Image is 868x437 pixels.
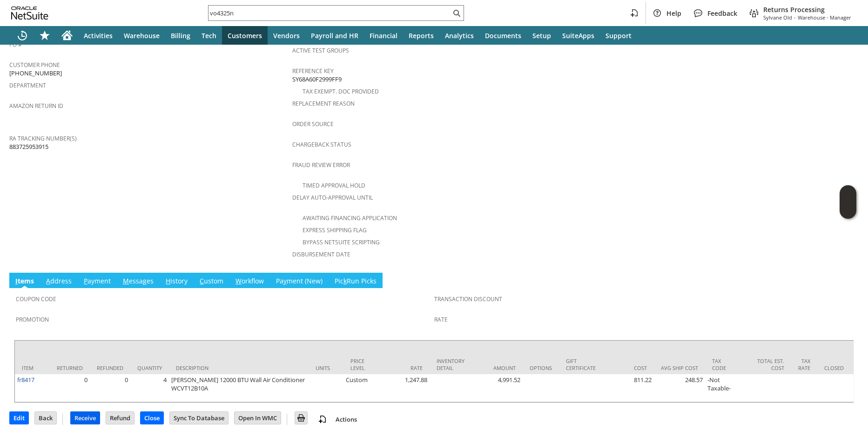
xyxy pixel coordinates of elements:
a: Warehouse [118,26,165,45]
div: Closed [824,364,844,371]
a: Workflow [233,276,266,287]
td: 4 [130,374,169,402]
a: Tax Exempt. Doc Provided [303,87,379,95]
a: Order Source [292,120,334,128]
span: H [166,276,170,285]
a: Actions [332,415,361,424]
span: Activities [84,31,113,40]
a: SuiteApps [557,26,600,45]
svg: logo [11,7,48,20]
a: Support [600,26,637,45]
a: Recent Records [11,26,34,45]
input: Receive [71,412,100,424]
div: Avg Ship Cost [661,364,698,371]
div: Quantity [137,364,162,371]
div: Refunded [97,364,123,371]
td: 1,247.88 [378,374,430,402]
a: Activities [78,26,118,45]
span: - [794,14,796,21]
img: Print [296,412,307,424]
a: Items [13,276,36,287]
td: 811.22 [603,374,654,402]
a: Home [56,26,78,45]
a: Fraud Review Error [292,161,350,169]
span: Oracle Guided Learning Widget. To move around, please hold and drag [840,202,856,219]
input: Sync To Database [170,412,228,424]
input: Close [141,412,163,424]
span: Feedback [707,9,737,18]
span: Help [666,9,681,18]
a: Customer Phone [9,61,60,69]
div: Total Est. Cost [747,357,784,371]
div: Item [22,364,43,371]
td: 0 [50,374,90,402]
input: Back [35,412,56,424]
span: I [15,276,18,285]
a: Custom [197,276,226,287]
span: Support [606,31,632,40]
img: add-record.svg [317,414,328,425]
a: Amazon Return ID [9,102,63,110]
input: Search [209,7,451,19]
span: Billing [171,31,190,40]
div: Description [176,364,302,371]
iframe: Click here to launch Oracle Guided Learning Help Panel [840,185,856,219]
a: Awaiting Financing Application [303,214,397,222]
a: PO # [9,40,22,48]
td: 0 [90,374,130,402]
a: Unrolled view on [842,275,853,286]
div: Price Level [350,357,371,371]
span: Vendors [273,31,300,40]
input: Refund [106,412,134,424]
a: Department [9,81,46,89]
a: Address [44,276,74,287]
a: fr8417 [17,376,34,384]
a: Messages [121,276,156,287]
div: Options [530,364,552,371]
span: Warehouse [124,31,160,40]
span: Customers [228,31,262,40]
div: Tax Rate [798,357,810,371]
span: Payroll and HR [311,31,358,40]
td: 248.57 [654,374,705,402]
a: Documents [479,26,527,45]
div: Returned [57,364,83,371]
span: Financial [370,31,397,40]
a: Setup [527,26,557,45]
a: Reference Key [292,67,334,75]
a: Replacement reason [292,100,355,108]
td: [PERSON_NAME] 12000 BTU Wall Air Conditioner WCVT12B10A [169,374,309,402]
svg: Home [61,30,73,41]
a: Chargeback Status [292,141,351,148]
a: Billing [165,26,196,45]
a: Timed Approval Hold [303,182,365,189]
span: y [283,276,287,285]
a: Payroll and HR [305,26,364,45]
span: SuiteApps [562,31,594,40]
span: Warehouse - Manager [798,14,851,21]
span: Tech [202,31,216,40]
span: C [200,276,204,285]
div: Rate [385,364,423,371]
a: Promotion [16,316,49,323]
span: Returns Processing [763,5,851,14]
a: Payment [81,276,113,287]
input: Open In WMC [235,412,281,424]
span: 883725953915 [9,142,48,151]
span: A [46,276,50,285]
div: Amount [478,364,516,371]
span: Documents [485,31,521,40]
span: M [123,276,129,285]
a: Customers [222,26,268,45]
a: Disbursement Date [292,250,350,258]
a: PickRun Picks [332,276,379,287]
span: P [84,276,87,285]
td: -Not Taxable- [705,374,740,402]
svg: Recent Records [17,30,28,41]
input: Print [295,412,307,424]
span: Sylvane Old [763,14,792,21]
a: Active Test Groups [292,47,349,54]
a: Payment (New) [274,276,325,287]
a: Tech [196,26,222,45]
a: Delay Auto-Approval Until [292,194,373,202]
